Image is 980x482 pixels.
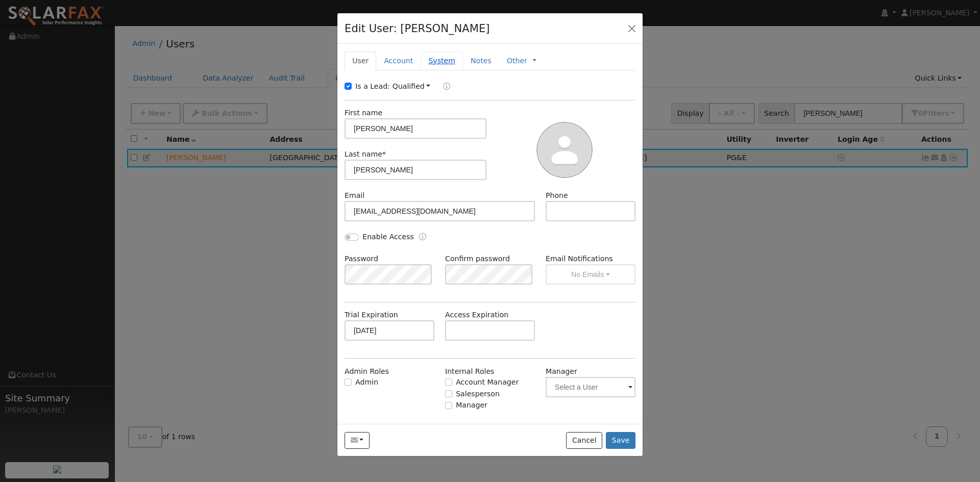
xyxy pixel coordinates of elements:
[345,52,376,70] a: User
[355,81,390,92] label: Is a Lead:
[435,81,450,93] a: Lead
[456,400,487,411] label: Manager
[546,377,635,397] input: Select a User
[345,310,398,320] label: Trial Expiration
[445,253,510,264] label: Confirm password
[345,108,382,118] label: First name
[445,402,452,409] input: Manager
[456,377,519,388] label: Account Manager
[445,310,508,320] label: Access Expiration
[463,52,499,70] a: Notes
[362,232,414,242] label: Enable Access
[546,253,635,264] label: Email Notifications
[445,366,494,377] label: Internal Roles
[345,83,352,90] input: Is a Lead:
[445,378,452,386] input: Account Manager
[612,422,635,433] div: Stats
[546,366,577,377] label: Manager
[355,377,378,388] label: Admin
[456,389,500,399] label: Salesperson
[419,232,426,243] a: Enable Access
[566,432,602,449] button: Cancel
[345,190,364,201] label: Email
[345,378,352,386] input: Admin
[345,366,389,377] label: Admin Roles
[345,253,378,264] label: Password
[507,56,527,66] a: Other
[345,20,490,37] h4: Edit User: [PERSON_NAME]
[393,82,431,90] a: Qualified
[382,150,386,158] span: Required
[445,390,452,397] input: Salesperson
[345,432,370,449] button: davidnealmills@pacbell.net
[546,190,568,201] label: Phone
[345,149,386,160] label: Last name
[376,52,421,70] a: Account
[606,432,635,449] button: Save
[421,52,463,70] a: System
